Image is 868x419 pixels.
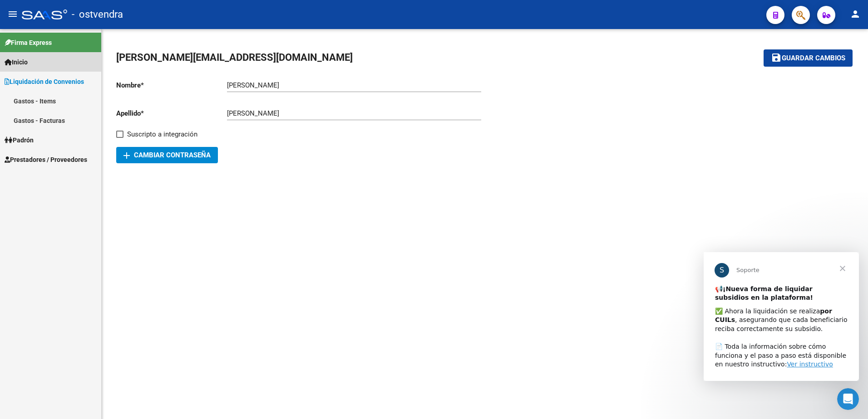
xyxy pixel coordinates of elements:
iframe: Intercom live chat [837,388,859,410]
button: Cambiar Contraseña [116,147,218,163]
span: Guardar cambios [782,54,845,63]
mat-icon: person [850,9,861,19]
span: - ostvendra [72,5,123,24]
p: Nombre [116,80,227,90]
iframe: Intercom live chat mensaje [704,252,859,381]
mat-icon: add [121,150,132,161]
span: Suscripto a integración [127,129,197,140]
span: Padrón [5,135,34,145]
button: Guardar cambios [764,49,853,66]
mat-icon: save [771,52,782,63]
span: Inicio [5,57,28,67]
span: Liquidación de Convenios [5,77,84,87]
span: [PERSON_NAME][EMAIL_ADDRESS][DOMAIN_NAME] [116,52,353,63]
p: Apellido [116,108,227,118]
mat-icon: menu [7,9,18,19]
span: Cambiar Contraseña [123,151,211,159]
span: Prestadores / Proveedores [5,155,87,165]
span: Firma Express [5,38,52,48]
